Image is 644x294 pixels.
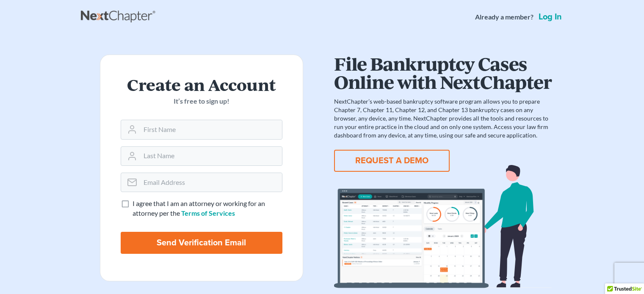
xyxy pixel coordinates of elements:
[334,150,450,172] button: REQUEST A DEMO
[334,55,552,91] h1: File Bankruptcy Cases Online with NextChapter
[334,165,552,288] img: dashboard-867a026336fddd4d87f0941869007d5e2a59e2bc3a7d80a2916e9f42c0117099.svg
[537,13,564,21] a: Log in
[334,97,552,140] p: NextChapter’s web-based bankruptcy software program allows you to prepare Chapter 7, Chapter 11, ...
[181,209,235,217] a: Terms of Services
[140,173,282,192] input: Email Address
[121,75,282,93] h2: Create an Account
[121,232,282,254] input: Send Verification Email
[140,147,282,165] input: Last Name
[121,96,282,106] p: It’s free to sign up!
[475,12,533,22] strong: Already a member?
[133,199,265,217] span: I agree that I am an attorney or working for an attorney per the
[140,120,282,139] input: First Name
